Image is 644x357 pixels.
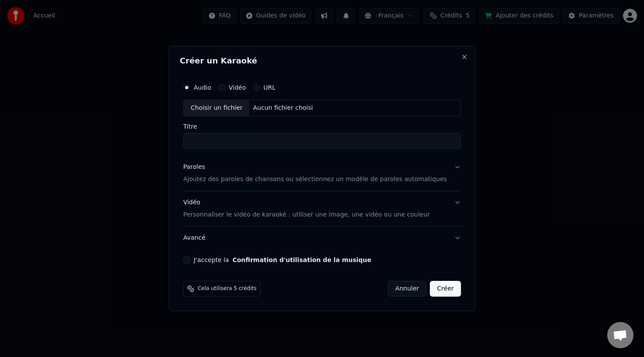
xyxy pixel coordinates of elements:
button: Créer [430,281,461,297]
button: ParolesAjoutez des paroles de chansons ou sélectionnez un modèle de paroles automatiques [183,156,461,191]
label: Vidéo [229,84,246,91]
div: Choisir un fichier [184,100,249,116]
label: URL [263,84,276,91]
div: Paroles [183,163,205,171]
button: J'accepte la [233,257,372,263]
h2: Créer un Karaoké [180,57,464,65]
div: Vidéo [183,198,430,219]
button: VidéoPersonnaliser le vidéo de karaoké : utiliser une image, une vidéo ou une couleur [183,191,461,226]
label: Audio [194,84,211,91]
p: Ajoutez des paroles de chansons ou sélectionnez un modèle de paroles automatiques [183,175,447,184]
div: Aucun fichier choisi [250,104,317,112]
button: Annuler [388,281,426,297]
button: Avancé [183,227,461,249]
p: Personnaliser le vidéo de karaoké : utiliser une image, une vidéo ou une couleur [183,210,430,219]
label: J'accepte la [194,257,371,263]
label: Titre [183,123,461,129]
span: Cela utilisera 5 crédits [198,285,256,292]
